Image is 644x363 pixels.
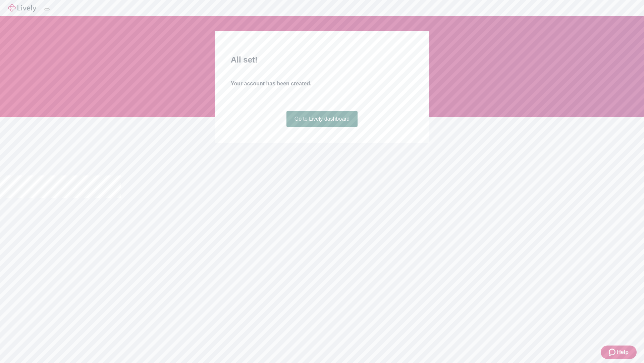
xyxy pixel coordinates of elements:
[601,346,637,359] button: Zendesk support iconHelp
[44,8,50,10] button: Log out
[286,111,358,127] a: Go to Lively dashboard
[231,54,413,66] h2: All set!
[609,348,617,356] svg: Zendesk support icon
[8,4,36,12] img: Lively
[231,80,413,88] h4: Your account has been created.
[617,348,629,356] span: Help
